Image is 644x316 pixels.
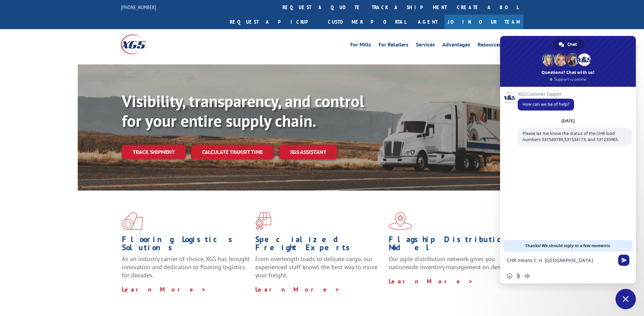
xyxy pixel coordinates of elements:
a: Join Our Team [444,15,523,29]
a: Learn More > [122,285,206,293]
span: How can we be of help? [522,101,569,107]
span: Please let me know the status of the CHR load numbers 531549789,531534173, and 531235965. [522,131,619,142]
img: xgs-icon-total-supply-chain-intelligence-red [122,212,143,230]
span: Chat [567,39,577,50]
p: From overlength loads to delicate cargo, our experienced staff knows the best way to move your fr... [255,255,384,285]
h1: Flooring Logistics Solutions [122,235,250,255]
a: [PHONE_NUMBER] [121,4,156,11]
div: Chat [553,39,584,50]
a: For Retailers [379,42,408,50]
span: Send a file [516,273,521,279]
span: Send [618,255,629,266]
b: Visibility, transparency, and control for your entire supply chain. [122,91,364,131]
a: XGS ASSISTANT [279,145,337,159]
span: Insert an emoji [507,273,512,279]
a: For Mills [350,42,371,50]
span: As an industry carrier of choice, XGS has brought innovation and dedication to flooring logistics... [122,255,250,279]
span: XGS Customer Support [518,92,574,97]
span: Our agile distribution network gives you nationwide inventory management on demand. [389,255,514,271]
a: Resources [478,42,501,50]
a: Advantages [442,42,470,50]
a: Learn More > [389,277,473,285]
img: xgs-icon-flagship-distribution-model-red [389,212,412,230]
span: Audio message [525,273,530,279]
textarea: Compose your message... [507,257,614,263]
a: Request a pickup [225,15,323,29]
span: Thanks! We should reply in a few moments. [525,240,611,252]
div: [DATE] [562,119,575,123]
img: xgs-icon-focused-on-flooring-red [255,212,271,230]
a: Agent [411,15,444,29]
a: Customer Portal [323,15,411,29]
a: Track shipment [122,145,186,159]
h1: Specialized Freight Experts [255,235,384,255]
a: Services [416,42,435,50]
a: Learn More > [255,285,340,293]
h1: Flagship Distribution Model [389,235,517,255]
div: Close chat [615,289,636,309]
a: Calculate transit time [191,145,274,159]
